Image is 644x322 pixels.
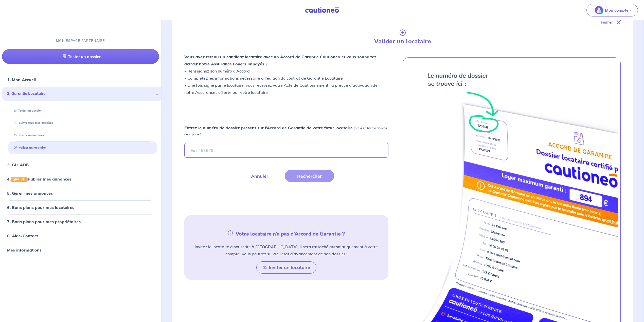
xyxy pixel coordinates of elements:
[2,174,159,184] div: 4.GRATUITPublier mes annonces
[2,49,159,64] a: Tester un dossier
[2,202,159,212] div: 6. Bons plans pour mes locataires
[12,146,46,149] a: Valider un locataire
[190,243,382,257] p: Invitez le locataire à souscrire à [GEOGRAPHIC_DATA], il sera rattaché automatiquement à votre co...
[8,144,157,152] div: Valider un locataire
[239,170,281,182] button: Annuler
[601,19,613,26] p: Fermer
[2,217,159,227] div: 7. Bons plans pour mes propriétaires
[2,160,159,170] div: 3. GLI ADB
[595,6,603,14] img: illu_account_valid_menu.svg
[7,77,36,82] a: 1. Mon Accueil
[7,162,29,167] a: 3. GLI ADB
[256,261,316,274] button: Inviter un locataire
[2,75,159,85] div: 1. Mon Accueil
[184,125,353,130] strong: Entrez le numéro de dossier présent sur l’Accord de Garantie de votre futur locataire
[7,176,71,182] a: 4.GRATUITPublier mes annonces
[2,231,159,241] div: 8. Aide-Contact
[303,7,341,13] img: Cautioneo
[7,233,38,238] a: 8. Aide-Contact
[7,219,81,224] a: 7. Bons plans pour mes propriétaires
[292,38,513,45] h4: Valider un locataire
[2,245,159,255] div: Mes informations
[7,205,74,210] a: 6. Bons plans pour mes locataires
[12,133,45,137] a: Inviter un locataire
[7,191,53,196] a: 5. Gérer mes annonces
[12,109,42,112] a: Tester un dossier
[586,4,638,16] button: illu_account_valid_menu.svgMon compte
[12,121,53,124] a: Suivre tous mes dossiers
[7,91,154,97] span: 2. Garantie Locataire
[7,247,42,253] a: Mes informations
[186,229,386,237] h5: Votre locataire n’a pas d’Accord de Garantie ?
[2,188,159,198] div: 5. Gérer mes annonces
[8,131,157,139] div: Inviter un locataire
[2,87,163,101] div: 2. Garantie Locataire
[56,38,105,43] p: MON ESPACE PARTENAIRE
[8,106,157,115] div: Tester un dossier
[184,54,376,66] strong: Vous avez retenu un candidat locataire avec un Accord de Garantie Cautioneo et vous souhaitez act...
[184,143,388,158] input: Ex : 453678
[605,7,629,13] p: Mon compte
[8,119,157,127] div: Suivre tous mes dossiers
[184,53,388,96] p: • Renseignez son numéro d’Accord • Complétez les informations nécéssaire à l'édition du contrat d...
